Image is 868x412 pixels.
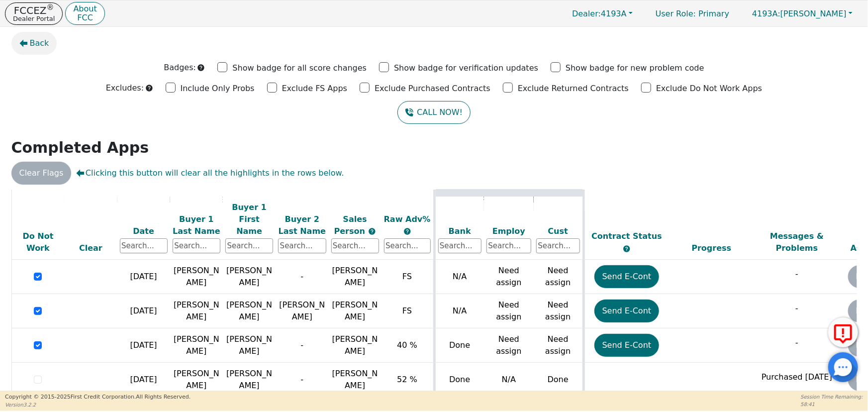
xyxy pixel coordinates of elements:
td: N/A [484,363,534,397]
td: Need assign [534,260,583,294]
div: Messages & Problems [757,230,837,254]
td: [DATE] [117,294,170,328]
button: Send E-Cont [594,334,660,357]
td: [PERSON_NAME] [276,294,328,328]
button: CALL NOW! [397,101,471,124]
button: AboutFCC [65,2,104,25]
input: Search... [225,238,273,253]
span: Sales Person [334,214,368,236]
span: 52 % [397,375,417,384]
button: Back [11,32,57,55]
span: [PERSON_NAME] [752,9,847,18]
td: [DATE] [117,328,170,363]
p: Show badge for new problem code [566,62,704,74]
span: FS [402,306,412,315]
td: [PERSON_NAME] [170,363,223,397]
a: User Role: Primary [646,4,739,23]
td: [DATE] [117,260,170,294]
p: Version 3.2.2 [5,401,191,409]
td: Done [434,328,484,363]
input: Search... [486,238,531,253]
p: FCCEZ [13,5,55,15]
td: Need assign [484,328,534,363]
span: All Rights Reserved. [136,394,191,400]
p: Session Time Remaining: [801,393,863,401]
span: [PERSON_NAME] [332,300,378,321]
p: About [73,5,96,13]
p: Primary [646,4,739,23]
td: [PERSON_NAME] [223,328,276,363]
p: Exclude FS Apps [282,83,348,95]
button: 4193A:[PERSON_NAME] [742,6,863,21]
p: Dealer Portal [13,15,55,22]
td: N/A [434,260,484,294]
span: [PERSON_NAME] [332,334,378,356]
input: Search... [173,238,220,253]
div: Bank [438,225,482,237]
td: - [276,260,328,294]
sup: ® [47,3,54,12]
p: Excludes: [106,82,144,94]
p: - [757,303,837,314]
div: Date [120,225,168,237]
td: N/A [434,294,484,328]
p: - [757,268,837,280]
span: Dealer: [572,9,601,18]
input: Search... [536,238,580,253]
td: Need assign [484,294,534,328]
p: Purchased [DATE] [757,371,837,383]
p: Badges: [164,62,196,74]
span: Back [30,37,49,49]
p: Include Only Probs [181,83,255,95]
div: Buyer 1 Last Name [173,213,220,237]
span: 4193A: [752,9,780,18]
td: [PERSON_NAME] [170,260,223,294]
input: Search... [120,238,168,253]
p: FCC [73,14,96,22]
td: Need assign [534,328,583,363]
button: Send E-Cont [594,300,660,322]
input: Search... [438,238,482,253]
div: Clear [67,242,114,254]
p: Exclude Purchased Contracts [375,83,490,95]
div: Buyer 1 First Name [225,202,273,237]
td: [DATE] [117,363,170,397]
span: User Role : [656,9,696,18]
td: [PERSON_NAME] [170,328,223,363]
p: Show badge for verification updates [394,62,538,74]
td: [PERSON_NAME] [170,294,223,328]
p: Copyright © 2015- 2025 First Credit Corporation. [5,393,191,402]
span: [PERSON_NAME] [332,266,378,287]
span: Clicking this button will clear all the highlights in the rows below. [76,167,344,179]
td: [PERSON_NAME] [223,363,276,397]
span: FS [402,272,412,281]
td: Done [534,363,583,397]
div: Do Not Work [14,230,62,254]
span: 40 % [397,340,417,350]
p: Show badge for all score changes [232,62,367,74]
button: Send E-Cont [594,265,660,288]
td: Need assign [484,260,534,294]
td: Done [434,363,484,397]
strong: Completed Apps [11,139,149,156]
p: 58:41 [801,401,863,408]
div: Buyer 2 Last Name [278,213,326,237]
span: Raw Adv% [384,214,431,224]
p: Exclude Returned Contracts [518,83,629,95]
input: Search... [278,238,326,253]
div: Progress [672,242,752,254]
input: Search... [384,238,431,253]
td: [PERSON_NAME] [223,294,276,328]
button: Dealer:4193A [562,6,643,21]
td: [PERSON_NAME] [223,260,276,294]
span: Contract Status [591,231,662,241]
td: Need assign [534,294,583,328]
button: FCCEZ®Dealer Portal [5,2,63,25]
div: VERIFICATION STATUS [438,194,580,206]
input: Search... [331,238,379,253]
